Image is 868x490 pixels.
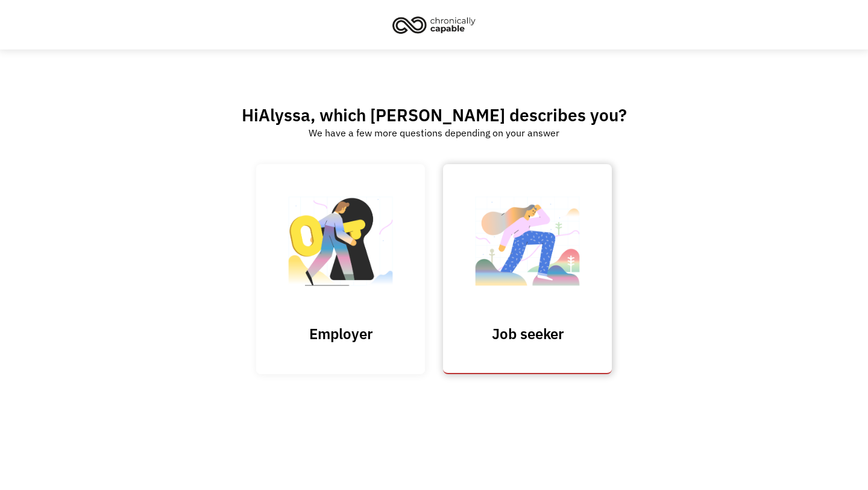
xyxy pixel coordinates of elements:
a: Job seeker [443,164,612,374]
h2: Hi , which [PERSON_NAME] describes you? [242,104,627,126]
span: Alyssa [259,104,310,126]
input: Submit [256,164,425,374]
img: Chronically Capable logo [389,11,479,38]
h3: Job seeker [467,325,588,343]
div: We have a few more questions depending on your answer [309,126,559,140]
